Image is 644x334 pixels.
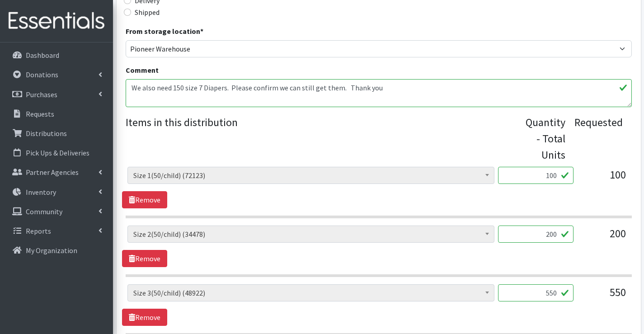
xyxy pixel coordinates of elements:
a: Inventory [4,183,109,201]
p: Distributions [26,129,67,138]
span: Size 2(50/child) (34478) [133,228,489,240]
span: Size 3(50/child) (48922) [127,284,494,301]
a: Dashboard [4,46,109,64]
a: Donations [4,66,109,84]
div: 200 [581,226,626,250]
div: Requested [574,114,623,163]
a: Distributions [4,124,109,142]
a: My Organization [4,241,109,259]
a: Reports [4,222,109,240]
a: Requests [4,105,109,123]
div: Quantity - Total Units [526,114,565,163]
img: HumanEssentials [4,6,109,36]
a: Remove [122,191,167,208]
a: Pick Ups & Deliveries [4,144,109,162]
p: Requests [26,109,54,118]
p: Inventory [26,188,56,197]
abbr: required [200,27,203,36]
div: 100 [581,167,626,191]
p: Pick Ups & Deliveries [26,148,89,157]
a: Remove [122,309,167,326]
p: My Organization [26,246,77,255]
span: Size 2(50/child) (34478) [127,226,494,243]
legend: Items in this distribution [126,114,526,160]
p: Community [26,207,62,216]
p: Reports [26,226,51,235]
div: 550 [581,284,626,309]
input: Quantity [498,284,573,301]
span: Size 1(50/child) (72123) [133,169,489,182]
label: Comment [126,65,159,75]
a: Partner Agencies [4,163,109,181]
span: Size 3(50/child) (48922) [133,287,489,299]
textarea: We also need 150 size 7 Diapers. Please confirm we can still get them. Thank you [126,79,632,107]
label: Shipped [135,7,160,18]
a: Community [4,202,109,221]
p: Partner Agencies [26,168,79,177]
input: Quantity [498,167,573,184]
a: Purchases [4,85,109,103]
input: Quantity [498,226,573,243]
p: Dashboard [26,51,59,60]
label: From storage location [126,26,203,37]
span: Size 1(50/child) (72123) [127,167,494,184]
p: Purchases [26,90,57,99]
p: Donations [26,70,58,79]
a: Remove [122,250,167,267]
